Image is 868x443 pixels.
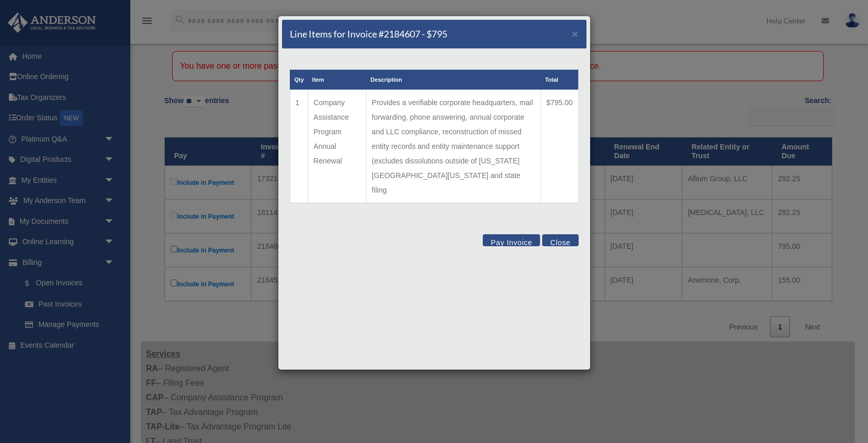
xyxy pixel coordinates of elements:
th: Qty [290,70,308,90]
td: Company Assistance Program Annual Renewal [308,90,366,204]
span: × [572,28,579,40]
h5: Line Items for Invoice #2184607 - $795 [290,28,447,41]
th: Total [541,70,578,90]
td: Provides a verifiable corporate headquarters, mail forwarding, phone answering, annual corporate ... [366,90,541,204]
th: Description [366,70,541,90]
th: Item [308,70,366,90]
button: Pay Invoice [483,234,540,246]
td: 1 [290,90,308,204]
td: $795.00 [541,90,578,204]
button: Close [572,28,579,39]
button: Close [542,234,578,246]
